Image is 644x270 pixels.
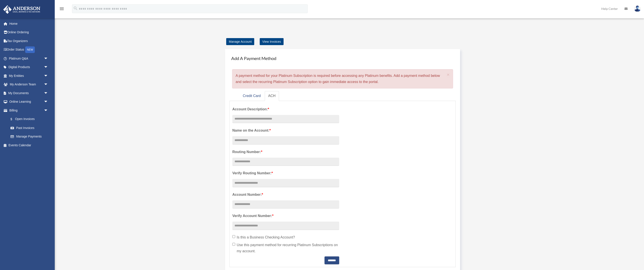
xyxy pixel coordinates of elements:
a: Past Invoices [6,124,55,132]
a: Events Calendar [3,141,55,150]
span: arrow_drop_down [44,106,53,115]
label: Is this a Business Checking Account? [232,234,339,240]
a: My Anderson Teamarrow_drop_down [3,80,55,89]
span: × [447,72,450,77]
label: Account Description: [232,106,339,112]
input: Use this payment method for recurring Platinum Subscriptions on my account. [232,243,235,246]
label: Use this payment method for recurring Platinum Subscriptions on my account. [232,242,339,254]
span: arrow_drop_down [44,63,53,72]
i: search [73,6,78,11]
span: arrow_drop_down [44,97,53,106]
a: Digital Productsarrow_drop_down [3,63,55,72]
span: arrow_drop_down [44,80,53,89]
div: NEW [25,46,35,53]
i: menu [59,6,64,11]
label: Verify Account Number: [232,213,339,219]
input: Is this a Business Checking Account? [232,235,235,238]
label: Name on the Account: [232,127,339,134]
a: Order StatusNEW [3,45,55,54]
a: View Invoices [260,38,284,45]
a: Manage Account [226,38,254,45]
a: Online Learningarrow_drop_down [3,97,55,106]
img: User Pic [634,5,641,12]
a: ACH [265,91,279,101]
label: Routing Number: [232,149,339,155]
label: Account Number: [232,192,339,198]
a: Home [3,19,55,28]
a: menu [59,8,64,11]
span: arrow_drop_down [44,89,53,98]
a: Tax Organizers [3,37,55,45]
a: Manage Payments [6,132,53,141]
span: arrow_drop_down [44,71,53,80]
img: Anderson Advisors Platinum Portal [2,5,42,14]
a: Online Ordering [3,28,55,37]
button: Close [447,72,450,77]
label: Verify Routing Number: [232,170,339,176]
span: arrow_drop_down [44,54,53,63]
a: Credit Card [239,91,264,101]
a: My Entitiesarrow_drop_down [3,71,55,80]
a: My Documentsarrow_drop_down [3,89,55,97]
h4: Add A Payment Method [229,53,456,63]
a: Platinum Q&Aarrow_drop_down [3,54,55,63]
span: $ [13,116,15,122]
a: Billingarrow_drop_down [3,106,55,115]
div: A payment method for your Platinum Subscription is required before accessing any Platinum benefit... [232,69,453,88]
a: $Open Invoices [6,115,55,124]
